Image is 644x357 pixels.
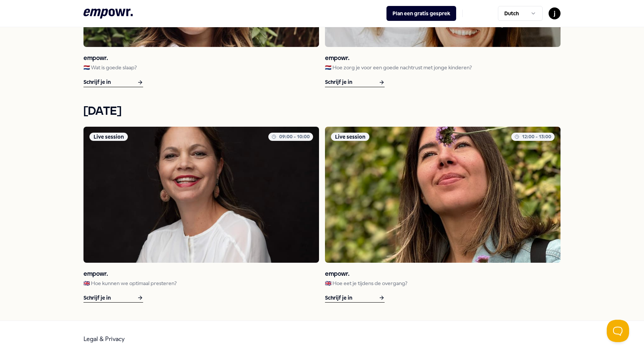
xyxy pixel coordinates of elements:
a: activity imageLive session09:00 - 10:00empowr.🇬🇧 Hoe kunnen we optimaal presteren?Schrijf je in [83,127,319,303]
p: 🇬🇧 Hoe kunnen we optimaal presteren? [83,279,319,287]
p: 🇳🇱 Wat is goede slaap? [83,63,319,72]
iframe: Help Scout Beacon - Open [607,320,629,342]
div: Live session [331,133,369,141]
h3: empowr. [83,53,319,63]
a: activity imageLive session12:00 - 13:00empowr.🇬🇧 Hoe eet je tijdens de overgang?Schrijf je in [325,127,561,303]
div: Schrijf je in [83,293,143,303]
img: activity image [83,127,319,263]
p: 🇳🇱 Hoe zorg je voor een goede nachtrust met jonge kinderen? [325,63,561,72]
div: Live session [89,133,128,141]
div: 12:00 - 13:00 [511,133,555,141]
button: j [549,7,561,19]
h3: empowr. [325,269,561,279]
a: Legal & Privacy [83,335,125,342]
button: Plan een gratis gesprek [386,6,456,21]
h3: empowr. [325,53,561,63]
img: activity image [325,127,561,263]
h3: empowr. [83,269,319,279]
div: Schrijf je in [83,78,143,87]
div: 09:00 - 10:00 [268,133,313,141]
h2: [DATE] [83,102,561,121]
div: Schrijf je in [325,78,385,87]
p: 🇬🇧 Hoe eet je tijdens de overgang? [325,279,561,287]
div: Schrijf je in [325,293,385,303]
